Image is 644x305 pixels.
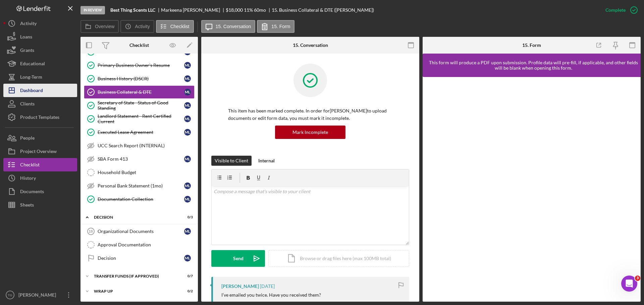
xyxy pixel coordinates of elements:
[84,179,195,193] a: Personal Bank Statement (1mo)ML
[522,43,541,48] div: 15. Form
[293,43,328,48] div: 15. Conversation
[161,7,226,13] div: Markeena [PERSON_NAME]
[84,85,195,99] a: Business Collateral & DTEML
[84,59,195,72] a: Primary Business Owner's ResumeML
[184,75,191,82] div: M L
[605,3,626,17] div: Complete
[98,197,184,202] div: Documentation Collection
[84,251,195,265] a: DecisionML
[258,156,275,166] div: Internal
[254,7,266,13] div: 60 mo
[211,250,265,267] button: Send
[635,276,640,281] span: 3
[129,43,149,48] div: Checklist
[244,7,253,13] div: 11 %
[292,126,328,139] div: Mark Incomplete
[98,183,184,188] div: Personal Bank Statement (1mo)
[98,156,184,162] div: SBA Form 413
[201,20,256,33] button: 15. Conversation
[84,193,195,206] a: Documentation CollectionML
[84,166,195,179] a: Household Budget
[184,228,191,235] div: M L
[272,7,374,13] div: 15. Business Collateral & DTE ([PERSON_NAME])
[226,7,243,13] span: $18,000
[233,250,244,267] div: Send
[84,112,195,126] a: Landlord Statement - Rent Certified CurrentML
[271,24,290,29] label: 15. Form
[20,198,34,213] div: Sheets
[184,89,191,95] div: M L
[215,156,248,166] div: Visible to Client
[89,229,93,233] tspan: 19
[184,129,191,136] div: M L
[8,293,12,297] text: TG
[255,156,278,166] button: Internal
[184,156,191,162] div: M L
[98,255,184,261] div: Decision
[181,274,193,278] div: 0 / 7
[98,143,194,148] div: UCC Search Report (INTERNAL)
[181,215,193,219] div: 0 / 3
[221,284,259,289] div: [PERSON_NAME]
[84,238,195,251] a: Approval Documentation
[135,24,150,29] label: Activity
[3,288,77,302] button: TG[PERSON_NAME]
[275,126,345,139] button: Mark Incomplete
[426,60,641,71] div: This form will produce a PDF upon submission. Profile data will pre-fill, if applicable, and othe...
[429,84,635,295] iframe: Lenderfit form
[156,20,194,33] button: Checklist
[84,99,195,112] a: Secretary of State - Status of Good StandingML
[228,107,392,122] p: This item has been marked complete. In order for [PERSON_NAME] to upload documents or edit form d...
[98,100,184,111] div: Secretary of State - Status of Good Standing
[94,215,176,219] div: Decision
[184,102,191,109] div: M L
[110,7,155,13] b: Best Thing Scents LLC
[184,182,191,189] div: M L
[94,274,176,278] div: Transfer Funds (If Approved)
[3,198,77,212] button: Sheets
[184,196,191,203] div: M L
[184,62,191,69] div: M L
[98,89,184,95] div: Business Collateral & DTE
[17,288,60,303] div: [PERSON_NAME]
[170,24,190,29] label: Checklist
[120,20,154,33] button: Activity
[84,225,195,238] a: 19Organizational DocumentsML
[184,116,191,122] div: M L
[257,20,294,33] button: 15. Form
